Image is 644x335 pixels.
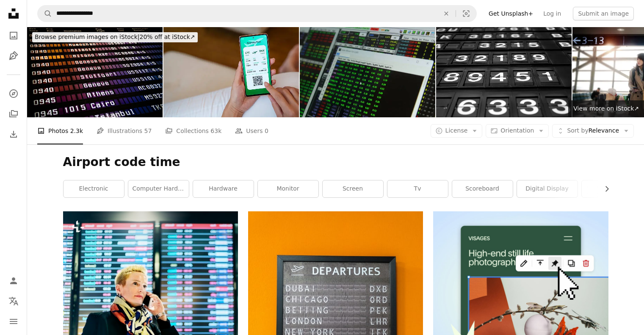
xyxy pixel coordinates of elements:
a: Browse premium images on iStock|20% off at iStock↗ [27,27,203,47]
a: display [582,180,642,197]
span: 57 [144,126,152,136]
button: Clear [437,6,456,22]
a: screen [323,180,383,197]
button: Submit an image [573,7,634,20]
a: Photos [5,27,22,44]
a: monitor [258,180,318,197]
a: Users 0 [235,117,268,144]
span: Relevance [567,127,619,135]
img: Running trades with a tab view on the Indonesian Stock Exchange. Ideal for active investors looki... [300,27,435,117]
a: Illustrations 57 [97,117,152,144]
span: 63k [210,126,221,136]
a: computer hardware [128,180,189,197]
a: digital display [517,180,578,197]
span: Sort by [567,127,588,134]
span: View more on iStock ↗ [573,105,639,112]
button: License [431,124,483,138]
a: Businesswoman Lifestyle Using Mobile Phone Connection Concept [63,295,238,302]
a: Log in [538,7,566,20]
a: Download History [5,126,22,143]
a: Collections 63k [165,117,221,144]
a: scoreboard [452,180,513,197]
form: Find visuals sitewide [37,5,477,22]
img: Number board [436,27,572,117]
span: 0 [265,126,268,136]
button: Visual search [456,6,476,22]
img: Airport departure display [27,27,163,117]
button: scroll list to the right [599,180,608,197]
a: hardware [193,180,254,197]
button: Orientation [486,124,549,138]
a: Explore [5,85,22,102]
button: Search Unsplash [38,6,52,22]
button: Menu [5,313,22,330]
button: Language [5,293,22,310]
a: Illustrations [5,47,22,64]
button: Sort byRelevance [552,124,634,138]
img: Person Viewing Digital Boarding Pass on Smartphone Screen [163,27,299,117]
h1: Airport code time [63,155,608,170]
span: Orientation [500,127,534,134]
span: 20% off at iStock ↗ [35,33,195,40]
span: License [445,127,468,134]
span: Browse premium images on iStock | [35,33,139,40]
a: tv [387,180,448,197]
a: Get Unsplash+ [484,7,538,20]
a: Log in / Sign up [5,272,22,289]
a: Collections [5,105,22,122]
a: electronic [64,180,124,197]
a: View more on iStock↗ [568,100,644,117]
